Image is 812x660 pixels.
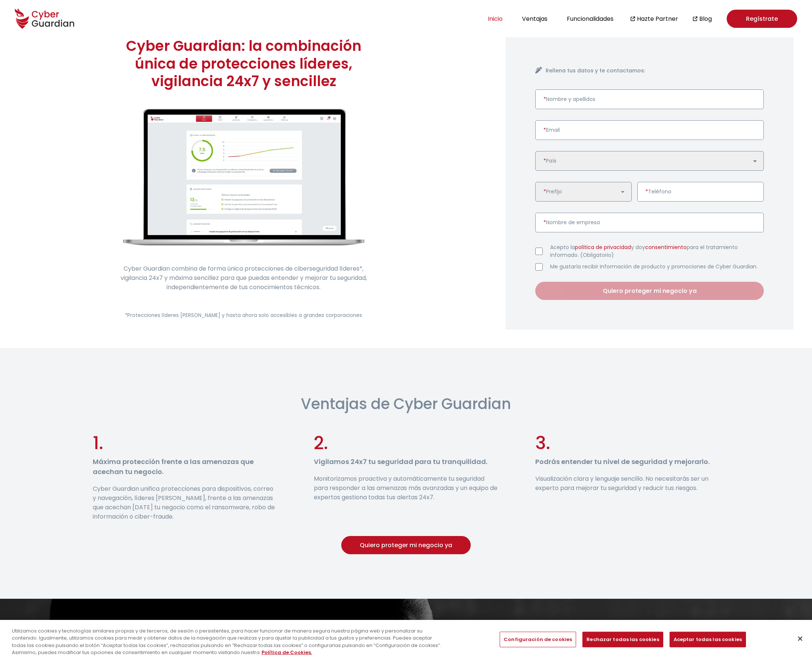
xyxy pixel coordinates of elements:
[12,627,447,656] div: Utilizamos cookies y tecnologías similares propias y de terceros, de sesión o persistentes, para ...
[314,457,498,467] h3: Vigilamos 24x7 tu seguridad para tu tranquilidad.
[314,431,328,455] span: 2.
[486,14,505,24] button: Inicio
[546,67,764,75] h4: Rellena tus datos y te contactamos:
[645,244,687,251] a: consentimiento
[301,393,511,415] h2: Ventajas de Cyber Guardian
[93,484,277,521] p: Cyber Guardian unifica protecciones para dispositivos, correo y navegación, líderes [PERSON_NAME]...
[114,264,374,292] p: Cyber Guardian combina de forma única protecciones de ciberseguridad líderes*, vigilancia 24x7 y ...
[93,431,103,455] span: 1.
[500,632,576,647] button: Configuración de cookies
[575,244,631,251] a: política de privacidad
[792,630,808,647] button: Cerrar
[93,457,277,477] h3: Máxima protección frente a las amenazas que acechan tu negocio.
[670,632,746,647] button: Aceptar todas las cookies
[535,474,719,493] p: Visualización clara y lenguaje sencillo. No necesitarás ser un experto para mejorar tu seguridad ...
[535,457,719,467] h3: Podrás entender tu nivel de seguridad y mejorarlo.
[520,14,550,24] button: Ventajas
[565,14,616,24] button: Funcionalidades
[637,182,764,202] input: Introduce un número de teléfono válido.
[123,109,364,246] img: cyberguardian-home
[314,474,498,502] p: Monitorizamos proactiva y automáticamente tu seguridad para responder a las amenazas más avanzada...
[341,536,471,554] button: Quiero proteger mi negocio ya
[535,431,550,455] span: 3.
[262,649,312,656] a: Más información sobre su privacidad, se abre en una nueva pestaña
[582,632,663,647] button: Rechazar todas las cookies
[535,282,764,300] button: Quiero proteger mi negocio ya
[727,10,797,28] a: Regístrate
[550,263,764,271] label: Me gustaría recibir información de producto y promociones de Cyber Guardian.
[550,244,764,259] label: Acepto la y doy para el tratamiento informado. (Obligatorio)
[699,14,712,23] a: Blog
[114,37,374,90] h1: Cyber Guardian: la combinación única de protecciones líderes, vigilancia 24x7 y sencillez
[125,312,362,319] small: *Protecciones líderes [PERSON_NAME] y hasta ahora solo accesibles a grandes corporaciones
[637,14,678,23] a: Hazte Partner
